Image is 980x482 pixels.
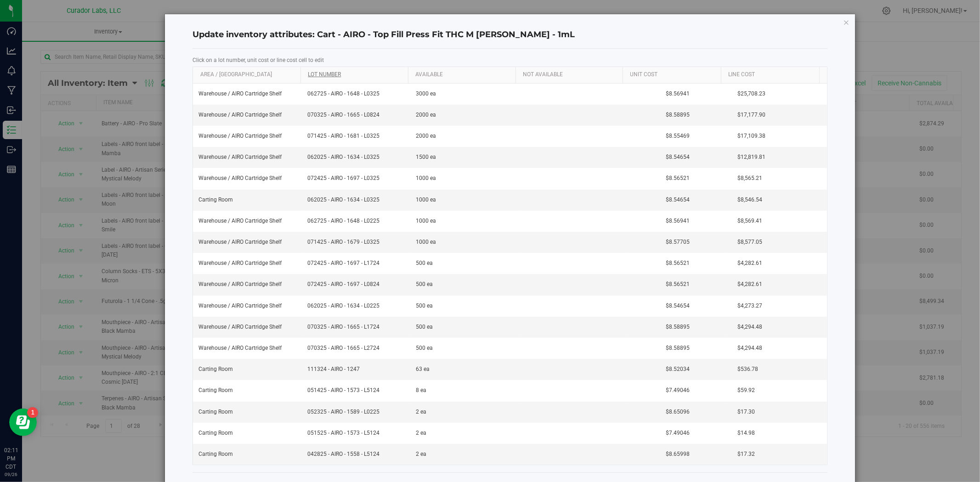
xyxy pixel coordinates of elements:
span: Warehouse / AIRO Cartridge Shelf [198,238,282,247]
span: 1000 ea [416,174,436,183]
td: $8.58895 [628,317,727,338]
span: Warehouse / AIRO Cartridge Shelf [198,111,282,119]
span: Warehouse / AIRO Cartridge Shelf [198,153,282,162]
span: Carting Room [198,429,233,437]
span: $536.78 [733,363,763,376]
span: 2 ea [416,429,427,437]
span: $4,282.61 [733,257,767,270]
span: 500 ea [416,323,433,331]
span: 2 ea [416,408,427,416]
span: 062025 - AIRO - 1634 - L0325 [307,153,405,162]
td: $8.56941 [628,211,727,232]
span: $25,708.23 [733,87,770,101]
td: $8.58895 [628,338,727,359]
span: 051525 - AIRO - 1573 - L5124 [307,429,405,437]
span: 63 ea [416,365,430,374]
span: 3000 ea [416,90,436,98]
span: $17,109.38 [733,129,770,143]
td: $8.52034 [628,359,727,380]
span: 072425 - AIRO - 1697 - L0824 [307,280,405,289]
span: 2 ea [416,450,427,459]
span: $8,577.05 [733,235,767,249]
span: Warehouse / AIRO Cartridge Shelf [198,323,282,331]
span: 052325 - AIRO - 1589 - L0225 [307,408,405,416]
span: $12,819.81 [733,151,770,164]
td: $8.56941 [628,84,727,105]
span: 062725 - AIRO - 1648 - L0325 [307,90,405,98]
span: 1500 ea [416,153,436,162]
td: $8.56521 [628,274,727,295]
span: $17,177.90 [733,108,770,122]
span: Warehouse / AIRO Cartridge Shelf [198,280,282,289]
span: 071425 - AIRO - 1681 - L0325 [307,132,405,140]
td: $7.49046 [628,380,727,401]
span: 071425 - AIRO - 1679 - L0325 [307,238,405,247]
a: Area / [GEOGRAPHIC_DATA] [200,71,297,78]
td: $8.55469 [628,126,727,147]
span: 070325 - AIRO - 1665 - L1724 [307,323,405,331]
span: 072425 - AIRO - 1697 - L0325 [307,174,405,183]
span: 072425 - AIRO - 1697 - L1724 [307,259,405,268]
a: Lot Number [308,71,404,78]
span: $4,273.27 [733,299,767,313]
span: 1000 ea [416,217,436,225]
span: $8,546.54 [733,193,767,207]
span: $59.92 [733,384,759,397]
td: $8.58895 [628,105,727,126]
span: 500 ea [416,302,433,310]
td: $8.56521 [628,253,727,274]
span: Warehouse / AIRO Cartridge Shelf [198,344,282,353]
td: $8.65096 [628,402,727,423]
span: 070325 - AIRO - 1665 - L0824 [307,111,405,119]
span: $14.98 [733,426,759,440]
a: Not Available [523,71,619,78]
span: $8,565.21 [733,172,767,185]
td: $8.57705 [628,232,727,253]
span: Carting Room [198,408,233,416]
a: Line Cost [728,71,816,78]
span: 500 ea [416,280,433,289]
span: Warehouse / AIRO Cartridge Shelf [198,302,282,310]
span: 111324 - AIRO - 1247 [307,365,405,374]
span: 051425 - AIRO - 1573 - L5124 [307,386,405,395]
span: $4,282.61 [733,278,767,291]
td: $8.56521 [628,168,727,189]
span: 2000 ea [416,132,436,140]
span: 070325 - AIRO - 1665 - L2724 [307,344,405,353]
span: 042825 - AIRO - 1558 - L5124 [307,450,405,459]
a: Available [415,71,512,78]
span: $4,294.48 [733,342,767,355]
span: Carting Room [198,196,233,204]
span: 500 ea [416,344,433,353]
span: Carting Room [198,365,233,374]
iframe: Resource center [9,409,37,436]
td: $8.54654 [628,296,727,317]
span: 8 ea [416,386,427,395]
span: Warehouse / AIRO Cartridge Shelf [198,259,282,268]
td: $8.54654 [628,147,727,168]
span: 1000 ea [416,238,436,247]
span: 062025 - AIRO - 1634 - L0225 [307,302,405,310]
span: Warehouse / AIRO Cartridge Shelf [198,90,282,98]
span: 062025 - AIRO - 1634 - L0325 [307,196,405,204]
iframe: Resource center unread badge [27,407,38,418]
span: $17.30 [733,405,759,419]
label: Click on a lot number, unit cost or line cost cell to edit [193,56,827,64]
span: Warehouse / AIRO Cartridge Shelf [198,132,282,140]
span: 062725 - AIRO - 1648 - L0225 [307,217,405,225]
span: 500 ea [416,259,433,268]
td: $8.65998 [628,444,727,465]
span: Carting Room [198,386,233,395]
td: $8.54654 [628,190,727,211]
a: Unit Cost [630,71,718,78]
span: Carting Room [198,450,233,459]
span: $4,294.48 [733,320,767,334]
h4: Update inventory attributes: Cart - AIRO - Top Fill Press Fit THC M [PERSON_NAME] - 1mL [193,29,827,41]
span: 2000 ea [416,111,436,119]
span: $8,569.41 [733,214,767,228]
span: 1000 ea [416,196,436,204]
td: $7.49046 [628,423,727,444]
span: Warehouse / AIRO Cartridge Shelf [198,217,282,225]
span: $17.32 [733,448,759,461]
